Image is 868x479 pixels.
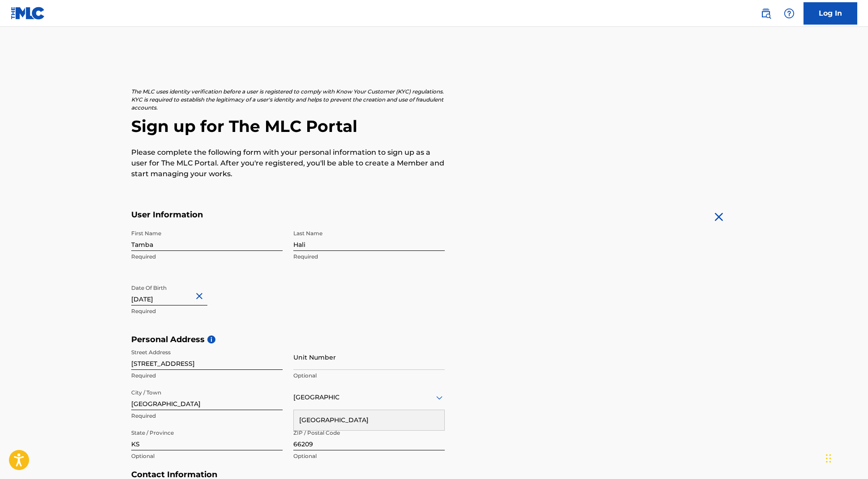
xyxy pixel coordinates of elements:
div: Drag [826,445,831,472]
h5: User Information [131,210,445,220]
p: Please complete the following form with your personal information to sign up as a user for The ML... [131,147,445,179]
div: [GEOGRAPHIC_DATA] [294,410,444,430]
h5: Personal Address [131,335,737,345]
img: help [784,8,795,19]
p: Optional [131,452,283,460]
a: Public Search [757,4,775,22]
p: Required [131,307,283,315]
p: Required [293,253,445,261]
span: i [207,335,215,343]
img: close [712,210,726,224]
img: search [761,8,771,19]
a: Log In [804,2,857,25]
p: Required [131,253,283,261]
div: Help [780,4,798,22]
img: MLC Logo [11,7,45,20]
p: Optional [293,372,445,380]
button: Close [194,283,207,310]
p: Required [131,372,283,380]
h2: Sign up for The MLC Portal [131,116,737,136]
p: Required [131,412,283,420]
p: Optional [293,452,445,460]
iframe: Chat Widget [823,436,868,479]
p: The MLC uses identity verification before a user is registered to comply with Know Your Customer ... [131,88,445,112]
